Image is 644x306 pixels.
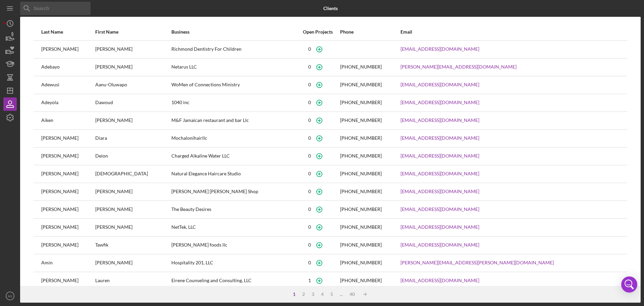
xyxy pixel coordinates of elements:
[308,224,311,230] div: 0
[8,294,12,298] text: MJ
[95,255,171,271] div: [PERSON_NAME]
[297,29,339,35] div: Open Projects
[346,292,358,297] div: 40
[41,112,95,129] div: Aiken
[400,224,479,230] a: [EMAIL_ADDRESS][DOMAIN_NAME]
[340,189,382,194] div: [PHONE_NUMBER]
[171,29,296,35] div: Business
[400,171,479,176] a: [EMAIL_ADDRESS][DOMAIN_NAME]
[41,183,95,200] div: [PERSON_NAME]
[400,153,479,159] a: [EMAIL_ADDRESS][DOMAIN_NAME]
[41,41,95,58] div: [PERSON_NAME]
[41,255,95,271] div: Amin
[95,112,171,129] div: [PERSON_NAME]
[95,166,171,182] div: [DEMOGRAPHIC_DATA]
[308,242,311,248] div: 0
[323,6,338,11] b: Clients
[171,59,296,76] div: Netarus LLC
[308,278,311,283] div: 1
[41,148,95,165] div: [PERSON_NAME]
[340,207,382,212] div: [PHONE_NUMBER]
[308,46,311,52] div: 0
[308,292,318,297] div: 3
[340,242,382,248] div: [PHONE_NUMBER]
[308,189,311,194] div: 0
[95,237,171,254] div: Tawfik
[400,278,479,283] a: [EMAIL_ADDRESS][DOMAIN_NAME]
[171,237,296,254] div: [PERSON_NAME] foods llc
[308,260,311,265] div: 0
[171,255,296,271] div: Hospitality 201, LLC
[340,224,382,230] div: [PHONE_NUMBER]
[171,130,296,147] div: Mochalonihairllc
[41,237,95,254] div: [PERSON_NAME]
[95,201,171,218] div: [PERSON_NAME]
[400,118,479,123] a: [EMAIL_ADDRESS][DOMAIN_NAME]
[171,77,296,93] div: WoMen of Connections Ministry
[308,135,311,141] div: 0
[95,77,171,93] div: Aanu-Oluwapo
[400,46,479,52] a: [EMAIL_ADDRESS][DOMAIN_NAME]
[340,278,382,283] div: [PHONE_NUMBER]
[41,201,95,218] div: [PERSON_NAME]
[41,77,95,93] div: Adewusi
[400,207,479,212] a: [EMAIL_ADDRESS][DOMAIN_NAME]
[95,41,171,58] div: [PERSON_NAME]
[171,183,296,200] div: [PERSON_NAME] [PERSON_NAME] Shop
[308,82,311,87] div: 0
[400,100,479,105] a: [EMAIL_ADDRESS][DOMAIN_NAME]
[327,292,336,297] div: 5
[41,219,95,236] div: [PERSON_NAME]
[171,148,296,165] div: Charged Alkaline Water LLC
[41,130,95,147] div: [PERSON_NAME]
[95,148,171,165] div: Deion
[3,289,17,303] button: MJ
[171,201,296,218] div: The Beauty Desires
[340,100,382,105] div: [PHONE_NUMBER]
[400,189,479,194] a: [EMAIL_ADDRESS][DOMAIN_NAME]
[400,135,479,141] a: [EMAIL_ADDRESS][DOMAIN_NAME]
[41,29,95,35] div: Last Name
[308,118,311,123] div: 0
[308,64,311,70] div: 0
[340,171,382,176] div: [PHONE_NUMBER]
[171,272,296,289] div: Eirene Counseling and Consulting, LLC
[95,219,171,236] div: [PERSON_NAME]
[289,292,299,297] div: 1
[400,64,517,70] a: [PERSON_NAME][EMAIL_ADDRESS][DOMAIN_NAME]
[340,64,382,70] div: [PHONE_NUMBER]
[621,276,637,293] div: Open Intercom Messenger
[95,130,171,147] div: Diara
[340,29,400,35] div: Phone
[299,292,308,297] div: 2
[95,272,171,289] div: Lauren
[20,2,91,15] input: Search
[336,292,346,297] div: ...
[95,29,171,35] div: First Name
[171,94,296,111] div: 1040 inc
[308,153,311,159] div: 0
[41,166,95,182] div: [PERSON_NAME]
[171,166,296,182] div: Natural Elegance Haircare Studio
[340,82,382,87] div: [PHONE_NUMBER]
[308,171,311,176] div: 0
[318,292,327,297] div: 4
[400,82,479,87] a: [EMAIL_ADDRESS][DOMAIN_NAME]
[171,219,296,236] div: NetTek, LLC
[400,242,479,248] a: [EMAIL_ADDRESS][DOMAIN_NAME]
[340,135,382,141] div: [PHONE_NUMBER]
[41,59,95,76] div: Adebayo
[400,29,620,35] div: Email
[41,272,95,289] div: [PERSON_NAME]
[95,183,171,200] div: [PERSON_NAME]
[41,94,95,111] div: Adeyola
[340,118,382,123] div: [PHONE_NUMBER]
[171,41,296,58] div: Richmond Dentistry For Children
[308,100,311,105] div: 0
[171,112,296,129] div: M&F Jamaican restaurant and bar Llc
[340,153,382,159] div: [PHONE_NUMBER]
[400,260,554,265] a: [PERSON_NAME][EMAIL_ADDRESS][PERSON_NAME][DOMAIN_NAME]
[340,260,382,265] div: [PHONE_NUMBER]
[308,207,311,212] div: 0
[95,94,171,111] div: Dawoud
